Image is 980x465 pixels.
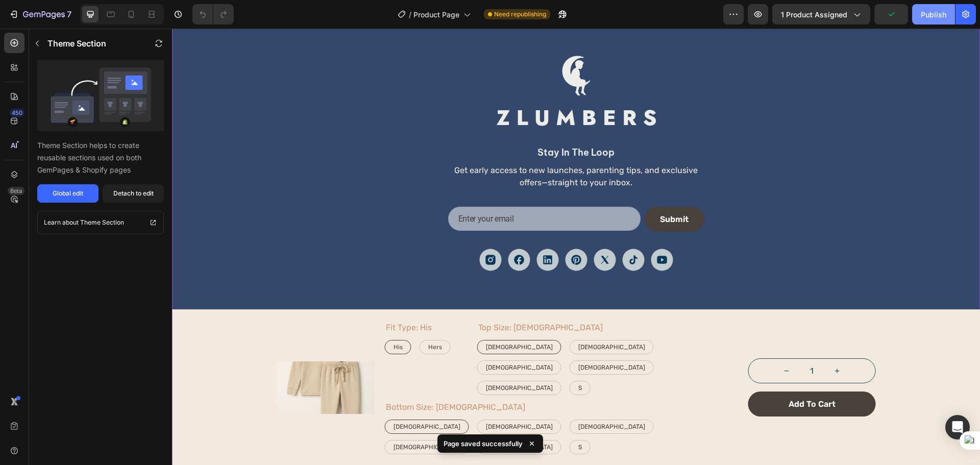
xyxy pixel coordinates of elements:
button: Submit [473,178,532,203]
span: [DEMOGRAPHIC_DATA] [406,315,473,322]
button: 1 product assigned [772,4,870,25]
span: [DEMOGRAPHIC_DATA] [314,356,381,363]
p: Learn about [44,217,79,228]
span: [DEMOGRAPHIC_DATA] [314,335,381,342]
span: Hers [256,315,270,322]
span: His [222,315,231,322]
iframe: Design area [172,29,980,465]
button: decrement [577,330,632,354]
legend: Top Size: [DEMOGRAPHIC_DATA] [305,292,432,306]
span: 1 product assigned [781,9,847,20]
legend: Bottom Size: [DEMOGRAPHIC_DATA] [213,372,354,386]
p: Get early access to new launches, parenting tips, and exclusive offers—straight to your inbox. [277,136,531,160]
div: Detach to edit [113,189,154,198]
button: Publish [912,4,955,25]
span: [DEMOGRAPHIC_DATA] [222,395,288,402]
h2: Quick Links [152,278,234,292]
button: Detach to edit [103,184,164,203]
div: Open Intercom Messenger [945,415,970,439]
div: Global edit [53,189,83,198]
span: / [409,9,411,20]
button: increment [648,330,703,354]
div: Beta [8,187,24,195]
span: [DEMOGRAPHIC_DATA] [314,415,381,422]
p: Theme Section [80,217,124,228]
div: Add to cart [617,370,664,382]
a: Learn about Theme Section [37,211,164,234]
button: Add to cart [576,363,704,388]
div: 450 [10,109,24,117]
span: [DEMOGRAPHIC_DATA] [314,315,381,322]
span: Product Page [413,9,459,20]
span: S [406,415,410,422]
div: Submit [488,186,517,195]
input: quantity [632,330,648,354]
p: Theme Section helps to create reusable sections used on both GemPages & Shopify pages [37,139,164,176]
p: 7 [67,8,71,20]
span: Need republishing [494,10,546,19]
span: [DEMOGRAPHIC_DATA] [222,415,288,422]
p: Page saved successfully [444,438,523,449]
input: Enter your email [276,178,469,202]
button: 7 [4,4,76,25]
h2: stay in the loop [14,117,794,131]
span: [DEMOGRAPHIC_DATA] [314,395,381,402]
span: S [406,356,410,363]
button: Global edit [37,184,99,203]
span: [DEMOGRAPHIC_DATA] [406,395,473,402]
legend: Fit Type: His [213,292,261,306]
p: Theme Section [47,37,106,50]
span: [DEMOGRAPHIC_DATA] [406,335,473,342]
div: Publish [921,9,946,20]
img: gempages_579984927471174228-e4e07aa9-2863-401a-a20f-a7d125ef9c6c.svg [317,23,492,103]
h2: Need Help? [574,278,656,292]
div: Undo/Redo [192,4,234,25]
h2: Policies [363,278,445,292]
